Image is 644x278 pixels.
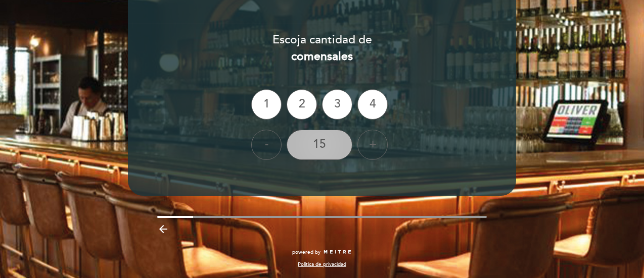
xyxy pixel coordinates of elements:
[251,89,282,120] div: 1
[127,32,517,65] div: Escoja cantidad de
[291,49,353,64] b: comensales
[357,130,388,160] div: +
[287,130,352,160] div: 15
[357,89,388,120] div: 4
[251,130,282,160] div: -
[292,249,320,256] span: powered by
[292,249,352,256] a: powered by
[157,223,169,235] i: arrow_backward
[298,261,346,268] a: Política de privacidad
[323,250,352,255] img: MEITRE
[322,89,352,120] div: 3
[287,89,317,120] div: 2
